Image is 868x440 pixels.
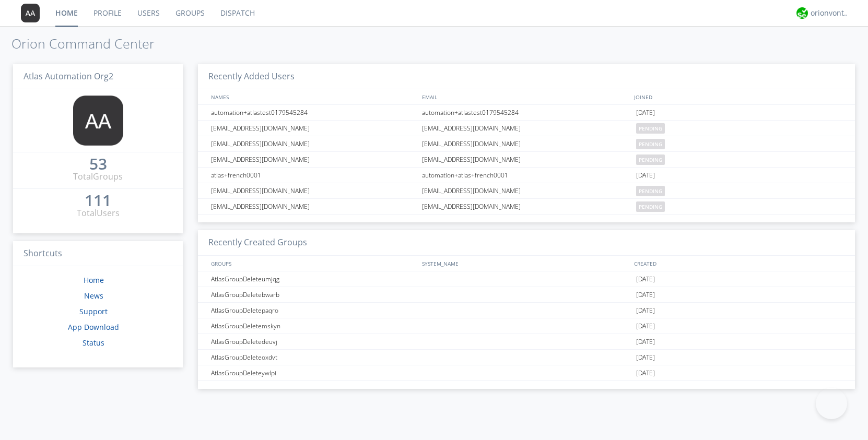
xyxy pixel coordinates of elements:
[198,287,855,303] a: AtlasGroupDeletebwarb[DATE]
[83,338,104,348] a: Status
[198,105,855,121] a: automation+atlastest0179545284automation+atlastest0179545284[DATE]
[85,195,111,207] a: 111
[419,105,634,120] div: automation+atlastest0179545284
[419,152,634,167] div: [EMAIL_ADDRESS][DOMAIN_NAME]
[79,306,108,316] a: Support
[77,207,120,219] div: Total Users
[208,271,419,287] div: AtlasGroupDeleteumjqg
[816,388,847,419] iframe: Toggle Customer Support
[24,70,113,82] span: Atlas Automation Org2
[198,365,855,381] a: AtlasGroupDeleteywlpi[DATE]
[73,171,123,183] div: Total Groups
[198,199,855,215] a: [EMAIL_ADDRESS][DOMAIN_NAME][EMAIL_ADDRESS][DOMAIN_NAME]pending
[208,256,417,271] div: GROUPS
[208,334,419,349] div: AtlasGroupDeletedeuvj
[84,291,103,301] a: News
[89,159,107,171] a: 53
[198,230,855,256] h3: Recently Created Groups
[198,64,855,90] h3: Recently Added Users
[631,256,844,271] div: CREATED
[208,152,419,167] div: [EMAIL_ADDRESS][DOMAIN_NAME]
[198,350,855,365] a: AtlasGroupDeleteoxdvt[DATE]
[208,199,419,214] div: [EMAIL_ADDRESS][DOMAIN_NAME]
[419,256,631,271] div: SYSTEM_NAME
[198,334,855,350] a: AtlasGroupDeletedeuvj[DATE]
[636,139,665,149] span: pending
[636,303,655,318] span: [DATE]
[208,136,419,151] div: [EMAIL_ADDRESS][DOMAIN_NAME]
[198,121,855,136] a: [EMAIL_ADDRESS][DOMAIN_NAME][EMAIL_ADDRESS][DOMAIN_NAME]pending
[796,7,808,19] img: 29d36aed6fa347d5a1537e7736e6aa13
[419,89,631,104] div: EMAIL
[636,201,665,212] span: pending
[636,365,655,381] span: [DATE]
[198,136,855,152] a: [EMAIL_ADDRESS][DOMAIN_NAME][EMAIL_ADDRESS][DOMAIN_NAME]pending
[208,318,419,334] div: AtlasGroupDeletemskyn
[198,168,855,183] a: atlas+french0001automation+atlas+french0001[DATE]
[208,89,417,104] div: NAMES
[13,241,183,267] h3: Shortcuts
[636,186,665,196] span: pending
[208,168,419,183] div: atlas+french0001
[636,271,655,287] span: [DATE]
[636,154,665,165] span: pending
[636,123,665,134] span: pending
[208,287,419,302] div: AtlasGroupDeletebwarb
[73,96,123,146] img: 373638.png
[21,4,40,22] img: 373638.png
[208,105,419,120] div: automation+atlastest0179545284
[636,105,655,121] span: [DATE]
[811,8,850,18] div: orionvontas+atlas+automation+org2
[419,183,634,198] div: [EMAIL_ADDRESS][DOMAIN_NAME]
[636,287,655,303] span: [DATE]
[631,89,844,104] div: JOINED
[85,195,111,206] div: 111
[208,365,419,380] div: AtlasGroupDeleteywlpi
[636,168,655,183] span: [DATE]
[198,303,855,318] a: AtlasGroupDeletepaqro[DATE]
[419,168,634,183] div: automation+atlas+french0001
[198,271,855,287] a: AtlasGroupDeleteumjqg[DATE]
[208,121,419,136] div: [EMAIL_ADDRESS][DOMAIN_NAME]
[636,350,655,365] span: [DATE]
[208,350,419,365] div: AtlasGroupDeleteoxdvt
[89,159,107,169] div: 53
[419,199,634,214] div: [EMAIL_ADDRESS][DOMAIN_NAME]
[84,275,104,285] a: Home
[68,322,119,332] a: App Download
[198,318,855,334] a: AtlasGroupDeletemskyn[DATE]
[198,152,855,168] a: [EMAIL_ADDRESS][DOMAIN_NAME][EMAIL_ADDRESS][DOMAIN_NAME]pending
[419,136,634,151] div: [EMAIL_ADDRESS][DOMAIN_NAME]
[636,334,655,350] span: [DATE]
[208,303,419,318] div: AtlasGroupDeletepaqro
[636,318,655,334] span: [DATE]
[419,121,634,136] div: [EMAIL_ADDRESS][DOMAIN_NAME]
[198,183,855,199] a: [EMAIL_ADDRESS][DOMAIN_NAME][EMAIL_ADDRESS][DOMAIN_NAME]pending
[208,183,419,198] div: [EMAIL_ADDRESS][DOMAIN_NAME]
